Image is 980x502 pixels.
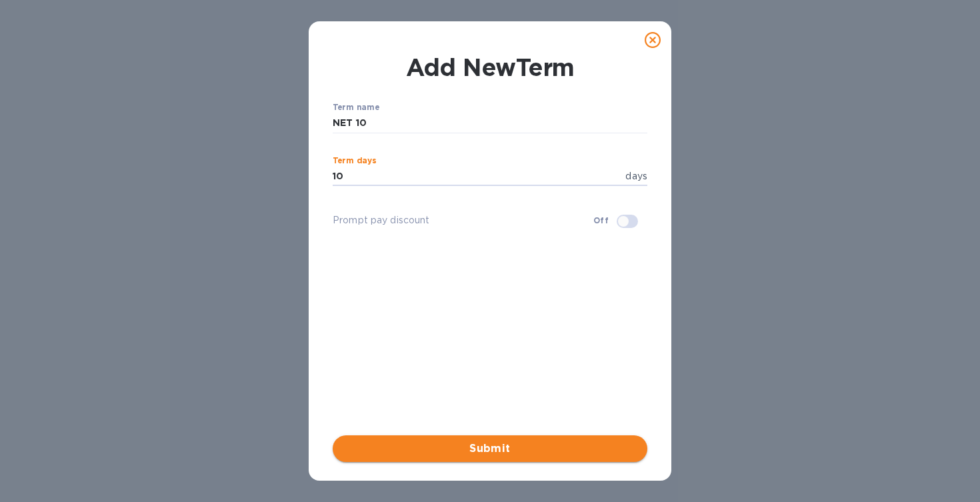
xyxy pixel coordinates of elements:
input: Enter term days [333,167,620,187]
span: Submit [343,441,637,457]
label: Term days [333,157,377,165]
p: days [625,169,647,183]
b: Off [593,215,609,225]
label: Term name [333,104,380,112]
button: Submit [333,435,647,462]
input: Enter term name [333,113,647,133]
h1: Add New Term [333,53,647,81]
p: Prompt pay discount [333,213,593,227]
